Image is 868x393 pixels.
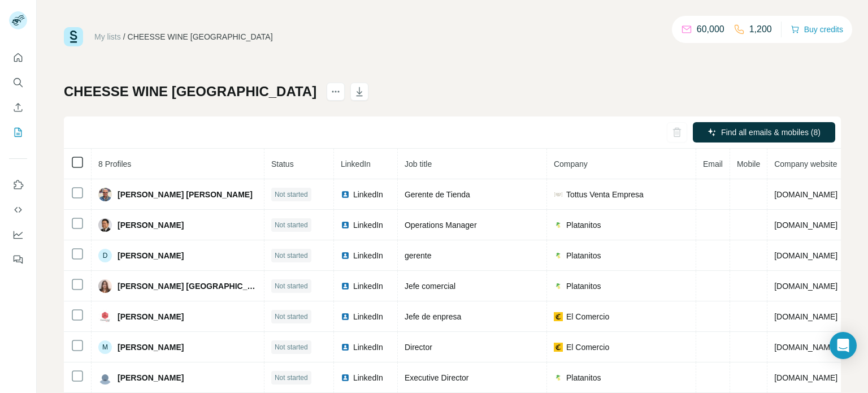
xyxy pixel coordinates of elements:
[341,282,350,291] img: LinkedIn logo
[774,282,837,291] span: [DOMAIN_NAME]
[791,21,843,37] button: Buy credits
[118,280,257,292] span: [PERSON_NAME] [GEOGRAPHIC_DATA]
[566,342,609,353] span: El Comercio
[405,312,461,321] span: Jefe de enpresa
[703,159,723,169] span: Email
[9,249,27,270] button: Feedback
[9,175,27,195] button: Use Surfe on LinkedIn
[405,159,432,169] span: Job title
[566,250,601,261] span: Platanitos
[774,251,837,260] span: [DOMAIN_NAME]
[275,251,308,261] span: Not started
[353,311,383,322] span: LinkedIn
[341,159,371,169] span: LinkedIn
[275,373,308,383] span: Not started
[566,280,601,292] span: Platanitos
[118,311,184,322] span: [PERSON_NAME]
[64,83,316,101] h1: CHEESSE WINE [GEOGRAPHIC_DATA]
[405,190,470,199] span: Gerente de Tienda
[341,190,350,199] img: LinkedIn logo
[405,373,469,382] span: Executive Director
[405,343,432,352] span: Director
[554,221,563,230] img: company-logo
[554,251,563,260] img: company-logo
[9,72,27,93] button: Search
[98,279,112,293] img: Avatar
[693,122,835,142] button: Find all emails & mobiles (8)
[566,189,644,200] span: Tottus Venta Empresa
[98,159,131,169] span: 8 Profiles
[774,373,837,382] span: [DOMAIN_NAME]
[697,23,724,36] p: 60,000
[353,250,383,261] span: LinkedIn
[64,27,83,46] img: Surfe Logo
[271,159,294,169] span: Status
[94,32,121,41] a: My lists
[275,312,308,322] span: Not started
[118,219,184,231] span: [PERSON_NAME]
[405,221,477,230] span: Operations Manager
[554,312,563,321] img: company-logo
[554,373,563,382] img: company-logo
[341,251,350,260] img: LinkedIn logo
[123,31,125,42] li: /
[737,159,760,169] span: Mobile
[341,373,350,382] img: LinkedIn logo
[566,372,601,383] span: Platanitos
[554,343,563,352] img: company-logo
[749,23,772,36] p: 1,200
[405,251,431,260] span: gerente
[275,189,308,200] span: Not started
[118,372,184,383] span: [PERSON_NAME]
[98,310,112,323] img: Avatar
[353,280,383,292] span: LinkedIn
[353,189,383,200] span: LinkedIn
[774,221,837,230] span: [DOMAIN_NAME]
[554,159,588,169] span: Company
[98,340,112,354] div: M
[98,249,112,262] div: D
[9,47,27,68] button: Quick start
[98,218,112,232] img: Avatar
[353,219,383,231] span: LinkedIn
[275,342,308,352] span: Not started
[566,311,609,322] span: El Comercio
[721,127,821,138] span: Find all emails & mobiles (8)
[118,250,184,261] span: [PERSON_NAME]
[275,220,308,230] span: Not started
[554,190,563,199] img: company-logo
[774,343,837,352] span: [DOMAIN_NAME]
[774,159,837,169] span: Company website
[566,219,601,231] span: Platanitos
[554,282,563,291] img: company-logo
[353,372,383,383] span: LinkedIn
[341,343,350,352] img: LinkedIn logo
[98,188,112,201] img: Avatar
[327,83,345,101] button: actions
[353,342,383,353] span: LinkedIn
[341,221,350,230] img: LinkedIn logo
[830,332,857,359] div: Open Intercom Messenger
[774,312,837,321] span: [DOMAIN_NAME]
[9,97,27,118] button: Enrich CSV
[774,190,837,199] span: [DOMAIN_NAME]
[9,122,27,142] button: My lists
[9,224,27,245] button: Dashboard
[118,189,253,200] span: [PERSON_NAME] [PERSON_NAME]
[9,200,27,220] button: Use Surfe API
[405,282,455,291] span: Jefe comercial
[98,371,112,385] img: Avatar
[341,312,350,321] img: LinkedIn logo
[275,281,308,291] span: Not started
[128,31,273,42] div: CHEESSE WINE [GEOGRAPHIC_DATA]
[118,342,184,353] span: [PERSON_NAME]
